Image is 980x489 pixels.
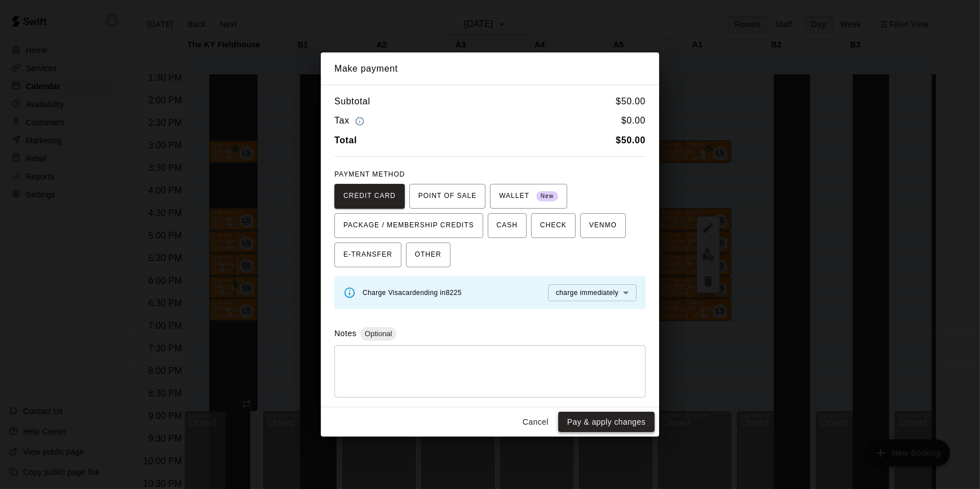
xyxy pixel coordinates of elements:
[334,135,357,145] b: Total
[518,412,554,433] button: Cancel
[360,329,396,338] span: Optional
[580,213,626,238] button: VENMO
[490,184,567,209] button: WALLET New
[363,289,462,297] span: Charge Visa card ending in 8225
[616,94,646,109] h6: $ 50.00
[540,217,567,235] span: CHECK
[589,217,617,235] span: VENMO
[558,412,655,433] button: Pay & apply changes
[406,243,451,267] button: OTHER
[536,189,558,204] span: New
[334,113,367,129] h6: Tax
[321,52,659,85] h2: Make payment
[334,329,356,338] label: Notes
[531,213,576,238] button: CHECK
[409,184,485,209] button: POINT OF SALE
[334,94,370,109] h6: Subtotal
[418,187,476,205] span: POINT OF SALE
[621,113,646,129] h6: $ 0.00
[556,289,619,297] span: charge immediately
[343,187,396,205] span: CREDIT CARD
[334,184,405,209] button: CREDIT CARD
[415,246,442,264] span: OTHER
[488,213,527,238] button: CASH
[334,213,483,238] button: PACKAGE / MEMBERSHIP CREDITS
[343,246,392,264] span: E-TRANSFER
[499,187,558,205] span: WALLET
[334,243,401,267] button: E-TRANSFER
[497,217,518,235] span: CASH
[616,135,646,145] b: $ 50.00
[334,170,405,178] span: PAYMENT METHOD
[343,217,474,235] span: PACKAGE / MEMBERSHIP CREDITS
